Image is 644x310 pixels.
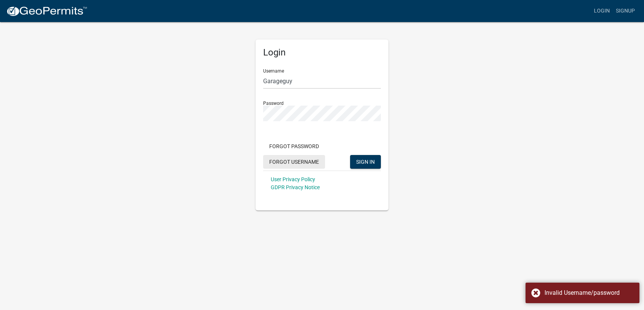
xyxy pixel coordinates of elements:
button: Forgot Username [263,155,325,169]
a: User Privacy Policy [271,176,315,182]
button: SIGN IN [350,155,381,169]
a: Signup [613,4,638,18]
a: Login [591,4,613,18]
span: SIGN IN [356,158,375,164]
button: Forgot Password [263,139,325,153]
a: GDPR Privacy Notice [271,184,320,190]
h5: Login [263,47,381,58]
div: Invalid Username/password [545,288,634,297]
